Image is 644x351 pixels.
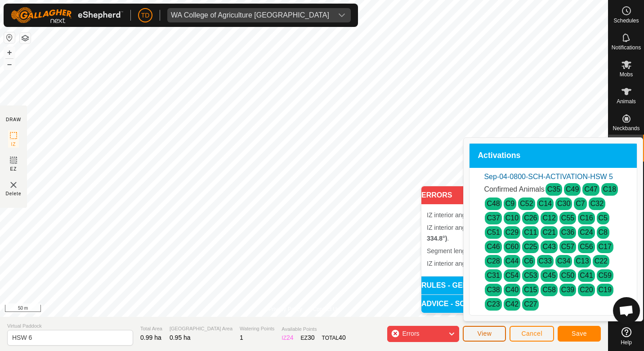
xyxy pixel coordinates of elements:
[558,326,601,342] button: Save
[487,257,500,265] a: C28
[339,334,346,341] span: 40
[613,126,640,131] span: Neckbands
[167,8,333,22] span: WA College of Agriculture Denmark
[268,305,302,313] a: Privacy Policy
[505,228,519,236] a: C29
[542,243,555,250] a: C43
[599,286,612,294] a: C19
[505,272,519,279] a: C54
[524,286,537,294] a: C15
[566,185,579,193] a: C49
[333,8,351,22] div: dropdown trigger
[282,333,293,342] div: IZ
[599,272,612,279] a: C59
[521,330,542,337] span: Cancel
[539,257,552,265] a: C33
[557,257,570,265] a: C34
[282,325,345,333] span: Available Points
[580,286,593,294] a: C20
[421,204,600,276] p-accordion-content: ERRORS
[484,185,544,193] span: Confirmed Animals
[4,59,15,70] button: –
[561,272,574,279] a: C50
[477,330,492,337] span: View
[547,185,560,193] a: C35
[421,192,452,199] span: ERRORS
[580,272,593,279] a: C41
[20,33,31,44] button: Map Layers
[140,334,161,341] span: 0.99 ha
[170,334,191,341] span: 0.95 ha
[421,282,487,289] span: RULES - GENERAL
[427,247,584,254] span: Segment length must be longer than 5 m .
[421,186,600,204] p-accordion-header: ERRORS
[595,257,608,265] a: C22
[286,334,294,341] span: 24
[421,300,528,307] span: ADVICE - SCHEDULED MOVES
[171,12,329,19] div: WA College of Agriculture [GEOGRAPHIC_DATA]
[613,18,639,23] span: Schedules
[524,300,537,308] a: C27
[603,185,616,193] a: C18
[6,190,22,197] span: Delete
[308,334,315,341] span: 30
[487,200,500,207] a: C48
[620,72,633,77] span: Mobs
[478,152,520,160] span: Activations
[322,333,346,342] div: TOTAL
[524,272,537,279] a: C53
[427,211,585,219] span: IZ interior angle must be larger than 80° .
[4,32,15,43] button: Reset Map
[487,228,500,236] a: C51
[487,243,500,250] a: C46
[505,286,519,294] a: C40
[7,322,133,330] span: Virtual Paddock
[599,228,608,236] a: C8
[487,286,500,294] a: C38
[612,45,641,50] span: Notifications
[557,200,570,207] a: C30
[170,325,233,333] span: [GEOGRAPHIC_DATA] Area
[580,243,593,250] a: C56
[590,200,604,207] a: C32
[313,305,340,313] a: Contact Us
[141,11,150,20] span: TD
[584,185,597,193] a: C47
[524,228,537,236] a: C11
[520,200,533,207] a: C52
[561,228,574,236] a: C36
[580,214,593,222] a: C16
[421,295,600,313] p-accordion-header: ADVICE - SCHEDULED MOVES
[524,257,533,265] a: C6
[576,257,589,265] a: C13
[617,99,636,104] span: Animals
[524,214,537,222] a: C26
[542,286,555,294] a: C58
[487,214,500,222] a: C37
[505,243,519,250] a: C60
[11,141,16,148] span: IZ
[463,326,506,342] button: View
[510,326,554,342] button: Cancel
[542,272,555,279] a: C45
[8,180,19,190] img: VP
[421,276,600,294] p-accordion-header: RULES - GENERAL
[140,325,162,333] span: Total Area
[10,166,17,172] span: EZ
[505,257,519,265] a: C44
[599,214,608,222] a: C5
[4,47,15,58] button: +
[427,260,585,267] span: IZ interior angle must be larger than 80° .
[6,116,21,123] div: DRAW
[487,300,500,308] a: C23
[561,286,574,294] a: C39
[484,173,613,180] a: Sep-04-0800-SCH-ACTIVATION-HSW 5
[542,214,555,222] a: C12
[505,200,514,207] a: C9
[427,224,572,242] span: IZ interior angle must be smaller than 280° .
[580,228,593,236] a: C24
[240,325,274,333] span: Watering Points
[599,243,612,250] a: C17
[301,333,315,342] div: EZ
[240,334,243,341] span: 1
